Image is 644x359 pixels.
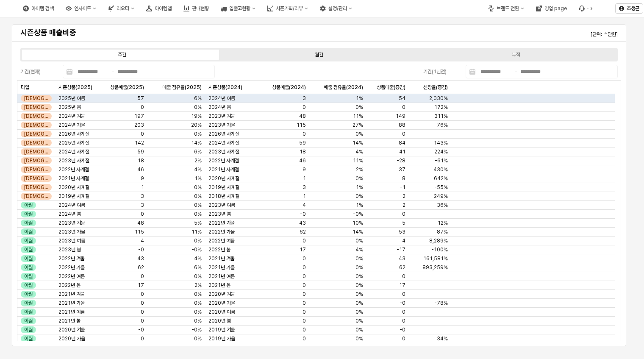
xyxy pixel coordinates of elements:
[402,237,405,244] span: 4
[208,193,239,200] span: 2018년 사계절
[194,291,202,298] span: 0%
[355,335,363,342] span: 0%
[194,184,202,191] span: 0%
[191,139,202,146] span: 14%
[58,317,80,324] span: 2021년 봄
[24,264,33,271] span: 이월
[303,131,306,137] span: 0
[303,264,306,271] span: 0
[303,166,306,173] span: 9
[355,300,363,306] span: 0%
[178,3,214,14] button: 판매현황
[141,211,144,217] span: 0
[303,317,306,324] span: 0
[262,3,313,14] button: 시즌기획/리뷰
[20,28,114,37] h4: 시즌상품 매출비중
[303,300,306,306] span: 0
[402,291,405,298] span: 0
[58,139,89,146] span: 2025년 사계절
[138,104,144,111] span: -0
[531,3,572,14] button: 영업 page
[24,317,33,324] span: 이월
[194,175,202,182] span: 1%
[194,273,202,280] span: 0%
[615,3,643,14] button: 조생곤
[396,113,405,120] span: 149
[423,255,448,262] span: 161,581%
[194,157,202,164] span: 2%
[355,309,363,315] span: 0%
[300,291,306,298] span: -0
[399,139,405,146] span: 84
[400,104,405,111] span: -0
[355,246,363,253] span: 4%
[208,95,235,102] span: 2024년 여름
[194,317,202,324] span: 0%
[194,211,202,217] span: 0%
[58,202,85,209] span: 2024년 여름
[422,264,448,271] span: 893,259%
[138,264,144,271] span: 62
[135,139,144,146] span: 142
[141,291,144,298] span: 0
[24,104,48,111] span: [DEMOGRAPHIC_DATA]
[110,84,144,91] span: 상품매출(2025)
[574,3,595,14] div: 버그 제보 및 기능 개선 요청
[24,95,48,102] span: [DEMOGRAPHIC_DATA]
[58,84,92,91] span: 시즌상품(2025)
[74,6,91,11] div: 인사이트
[434,139,448,146] span: 143%
[431,246,448,253] span: -100%
[137,166,144,173] span: 46
[497,6,519,11] div: 브랜드 전환
[399,148,405,155] span: 41
[18,3,59,14] button: 아이템 검색
[399,264,405,271] span: 62
[353,157,363,164] span: 11%
[299,157,306,164] span: 46
[208,309,235,315] span: 2020년 여름
[24,202,33,209] span: 이월
[353,113,363,120] span: 11%
[208,175,239,182] span: 2020년 사계절
[402,193,405,200] span: 2
[303,309,306,315] span: 0
[192,104,202,111] span: -0%
[194,255,202,262] span: 4%
[208,255,235,262] span: 2021년 겨울
[58,246,81,253] span: 2023년 봄
[356,202,363,209] span: 1%
[135,228,144,235] span: 115
[24,113,48,120] span: [DEMOGRAPHIC_DATA]
[303,104,306,111] span: 0
[24,335,33,342] span: 이월
[474,31,618,38] p: [단위: 백만원]
[141,3,177,14] button: 아이템맵
[208,264,235,271] span: 2021년 가을
[24,326,33,333] span: 이월
[24,309,33,315] span: 이월
[24,131,48,137] span: [DEMOGRAPHIC_DATA]
[58,95,85,102] span: 2025년 여름
[24,282,33,289] span: 이월
[138,326,144,333] span: -0
[194,193,202,200] span: 0%
[400,184,405,191] span: -1
[141,273,144,280] span: 0
[402,273,405,280] span: 0
[141,335,144,342] span: 0
[397,157,405,164] span: -28
[194,264,202,271] span: 6%
[437,122,448,128] span: 76%
[208,317,231,324] span: 2020년 봄
[191,113,202,120] span: 19%
[58,335,85,342] span: 2020년 가을
[216,3,261,14] div: 입출고현황
[194,335,202,342] span: 0%
[141,175,144,182] span: 9
[138,157,144,164] span: 18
